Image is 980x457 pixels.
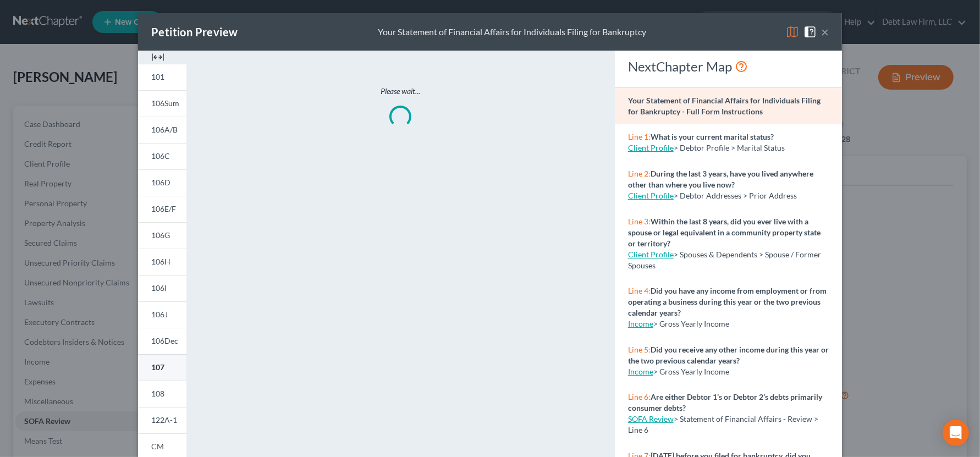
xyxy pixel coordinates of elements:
a: Client Profile [628,191,674,200]
a: 106C [138,143,186,169]
span: 106E/F [151,204,176,213]
span: Line 2: [628,169,651,178]
span: > Gross Yearly Income [653,367,729,376]
span: 106C [151,151,170,161]
a: 106I [138,275,186,301]
div: Open Intercom Messenger [943,420,969,446]
a: 107 [138,354,186,381]
span: Line 5: [628,345,651,354]
a: 106G [138,222,186,249]
span: CM [151,442,164,451]
span: Line 1: [628,132,651,141]
span: > Statement of Financial Affairs - Review > Line 6 [628,414,818,434]
div: NextChapter Map [628,58,829,75]
button: × [821,25,829,38]
strong: Did you have any income from employment or from operating a business during this year or the two ... [628,286,827,317]
a: 106H [138,249,186,275]
div: Your Statement of Financial Affairs for Individuals Filing for Bankruptcy [378,26,646,38]
a: 108 [138,381,186,407]
a: Client Profile [628,250,674,259]
span: > Debtor Profile > Marital Status [674,143,785,152]
span: 106Dec [151,336,178,345]
span: 106H [151,257,170,266]
span: 108 [151,389,164,398]
span: 106A/B [151,125,178,134]
span: 106G [151,230,170,240]
span: 107 [151,362,164,372]
span: 106I [151,283,167,293]
p: Please wait... [233,86,568,97]
a: Client Profile [628,143,674,152]
a: Income [628,319,653,328]
div: Petition Preview [151,24,238,40]
strong: Are either Debtor 1’s or Debtor 2’s debts primarily consumer debts? [628,392,822,412]
span: Line 6: [628,392,651,401]
strong: Did you receive any other income during this year or the two previous calendar years? [628,345,829,365]
a: 106Dec [138,328,186,354]
span: 101 [151,72,164,81]
a: 106A/B [138,117,186,143]
span: 106J [151,310,168,319]
strong: During the last 3 years, have you lived anywhere other than where you live now? [628,169,813,189]
img: map-eea8200ae884c6f1103ae1953ef3d486a96c86aabb227e865a55264e3737af1f.svg [786,25,799,38]
strong: Your Statement of Financial Affairs for Individuals Filing for Bankruptcy - Full Form Instructions [628,96,821,116]
span: > Spouses & Dependents > Spouse / Former Spouses [628,250,821,270]
img: help-close-5ba153eb36485ed6c1ea00a893f15db1cb9b99d6cae46e1a8edb6c62d00a1a76.svg [803,25,817,38]
a: 101 [138,64,186,90]
span: 122A-1 [151,415,177,425]
a: 106Sum [138,90,186,117]
strong: Within the last 8 years, did you ever live with a spouse or legal equivalent in a community prope... [628,217,821,248]
img: expand-e0f6d898513216a626fdd78e52531dac95497ffd26381d4c15ee2fc46db09dca.svg [151,51,164,64]
a: SOFA Review [628,414,674,423]
span: > Debtor Addresses > Prior Address [674,191,797,200]
a: Income [628,367,653,376]
span: Line 3: [628,217,651,226]
span: Line 4: [628,286,651,295]
a: 106J [138,301,186,328]
a: 106E/F [138,196,186,222]
a: 106D [138,169,186,196]
a: 122A-1 [138,407,186,433]
span: > Gross Yearly Income [653,319,729,328]
span: 106Sum [151,98,179,108]
span: 106D [151,178,170,187]
strong: What is your current marital status? [651,132,774,141]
